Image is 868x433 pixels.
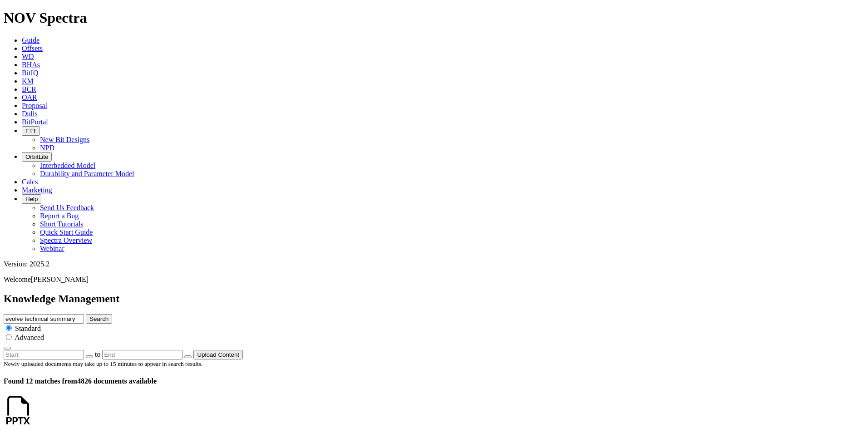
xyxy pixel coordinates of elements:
[22,118,48,126] a: BitPortal
[22,152,52,162] button: OrbitLite
[22,102,47,109] a: Proposal
[22,61,40,69] a: BHAs
[22,85,36,93] a: BCR
[22,194,41,204] button: Help
[4,377,864,385] h4: 4826 documents available
[22,178,38,186] a: Calcs
[25,128,36,134] span: FTT
[15,334,44,341] span: Advanced
[4,260,864,268] div: Version: 2025.2
[31,276,89,283] span: [PERSON_NAME]
[4,350,84,359] input: Start
[22,69,38,77] a: BitIQ
[40,204,94,212] a: Send Us Feedback
[22,186,52,194] a: Marketing
[4,276,864,284] p: Welcome
[40,228,93,236] a: Quick Start Guide
[4,360,202,367] small: Newly uploaded documents may take up to 15 minutes to appear in search results.
[40,136,89,143] a: New Bit Designs
[40,212,79,220] a: Report a Bug
[193,350,243,359] button: Upload Content
[22,44,43,52] a: Offsets
[102,350,182,359] input: End
[22,36,39,44] a: Guide
[4,314,84,324] input: e.g. Smoothsteer Record
[40,170,134,177] a: Durability and Parameter Model
[25,196,38,202] span: Help
[22,53,34,60] a: WD
[86,314,112,324] button: Search
[40,220,84,228] a: Short Tutorials
[4,10,864,26] h1: NOV Spectra
[4,377,77,385] span: Found 12 matches from
[40,245,64,252] a: Webinar
[25,153,48,160] span: OrbitLite
[40,236,92,244] a: Spectra Overview
[95,350,100,358] span: to
[40,144,54,152] a: NPD
[15,325,41,332] span: Standard
[4,293,864,305] h2: Knowledge Management
[40,162,95,169] a: Interbedded Model
[22,126,40,136] button: FTT
[22,110,38,118] a: Dulls
[22,93,37,101] a: OAR
[22,77,34,85] a: KM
